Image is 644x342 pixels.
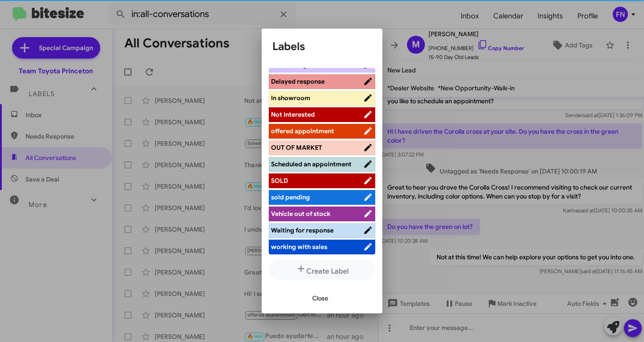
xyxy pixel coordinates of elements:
span: Vehicle out of stock [271,210,330,218]
h1: Labels [272,39,372,54]
span: considering [271,61,307,69]
span: Not Interested [271,110,315,118]
span: offered appointment [271,127,334,135]
span: Scheduled an appointment [271,160,352,168]
span: Close [312,290,328,306]
span: In showroom [271,94,310,102]
span: OUT OF MARKET [271,144,322,152]
button: Close [305,290,335,306]
span: Waiting for response [271,226,334,234]
span: SOLD [271,177,288,185]
span: working with sales [271,243,327,251]
button: Create Label [269,260,375,280]
span: Delayed response [271,77,325,85]
span: sold pending [271,193,310,201]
